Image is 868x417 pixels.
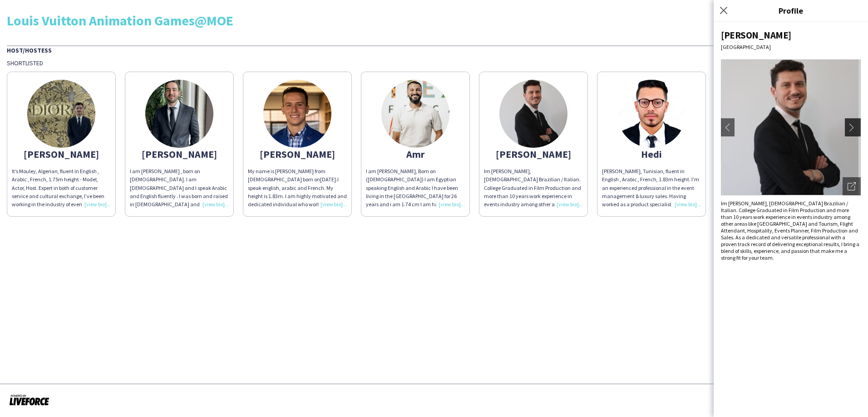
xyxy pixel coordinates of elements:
[714,5,868,16] h3: Profile
[130,150,229,158] div: [PERSON_NAME]
[381,80,449,148] img: thumb-66c1b6852183e.jpeg
[602,150,701,158] div: Hedi
[27,80,95,148] img: thumb-3bc32bde-0ba8-4097-96f1-7d0f89158eae.jpg
[484,167,583,208] div: Im [PERSON_NAME], [DEMOGRAPHIC_DATA] Brazilian / Italian. College Graduated in Film Production an...
[248,168,325,183] span: My name is [PERSON_NAME] from [DEMOGRAPHIC_DATA] born on
[12,150,111,158] div: [PERSON_NAME]
[12,167,111,208] div: It’s Mouley, Algerian, fluent in English , Arabic , French, 1.75m height - Model, Actor, Host. Ex...
[602,167,701,208] div: [PERSON_NAME], Tunisian, fluent in English , Arabic , French, 1.83m height. I’m an experienced pr...
[721,200,861,261] div: Im [PERSON_NAME], [DEMOGRAPHIC_DATA] Brazilian / Italian. College Graduated in Film Production an...
[7,45,861,54] div: Host/Hostess
[721,44,861,50] div: [GEOGRAPHIC_DATA]
[499,80,567,148] img: thumb-67863c07a8814.jpeg
[366,167,465,208] div: I am [PERSON_NAME], Born on ([DEMOGRAPHIC_DATA]) I am Egyptian speaking English and Arabic I have...
[7,14,861,27] div: Louis Vuitton Animation Games@MOE
[721,29,861,41] div: [PERSON_NAME]
[320,176,337,183] span: [DATE].
[721,59,861,195] img: Crew avatar or photo
[484,150,583,158] div: [PERSON_NAME]
[7,59,861,67] div: Shortlisted
[617,80,686,148] img: thumb-66d71f6abc7c3.jpg
[366,150,465,158] div: Amr
[130,167,229,208] div: I am [PERSON_NAME] , born on [DEMOGRAPHIC_DATA]. I am [DEMOGRAPHIC_DATA] and I speak Arabic and E...
[145,80,213,148] img: thumb-522eba01-378c-4e29-824e-2a9222cc89e5.jpg
[9,393,49,406] img: Powered by Liveforce
[843,177,861,195] div: Open photos pop-in
[263,80,331,148] img: thumb-634e563b51247.jpeg
[248,150,347,158] div: [PERSON_NAME]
